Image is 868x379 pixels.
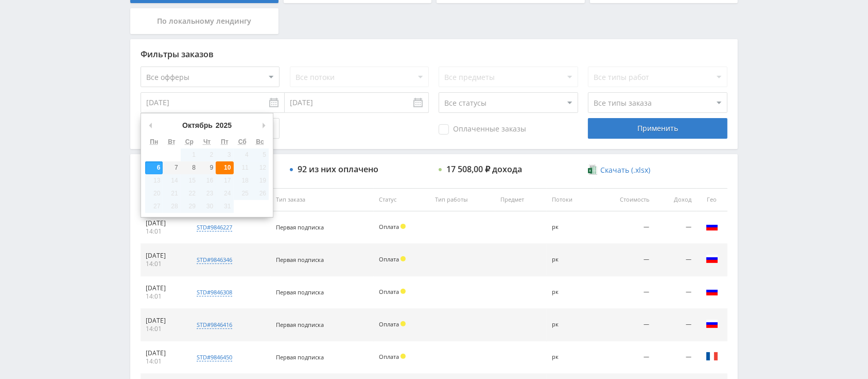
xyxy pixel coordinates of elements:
td: — [594,276,654,309]
span: Холд [401,321,406,326]
div: 92 из них оплачено [298,164,378,174]
div: По локальному лендингу [130,8,279,34]
div: Фильтры заказов [141,50,727,59]
td: — [654,309,697,341]
div: рк [552,224,588,230]
td: — [654,276,697,309]
span: Холд [401,289,406,294]
th: Статус [374,188,430,211]
div: рк [552,354,588,360]
div: 17 508,00 ₽ дохода [446,164,522,174]
div: 14:01 [146,357,182,366]
abbr: Суббота [238,138,247,145]
td: — [654,341,697,374]
th: Предмет [495,188,547,211]
button: Предыдущий месяц [145,118,155,133]
td: — [654,211,697,244]
span: Оплата [379,255,399,263]
div: рк [552,289,588,295]
div: 2025 [214,118,233,133]
td: — [654,244,697,276]
span: Первая подписка [276,223,324,231]
th: Тип работы [430,188,495,211]
button: 7 [163,161,180,174]
span: Холд [401,354,406,359]
div: [DATE] [146,349,182,357]
th: Стоимость [594,188,654,211]
abbr: Среда [185,138,194,145]
span: Первая подписка [276,353,324,361]
img: fra.png [706,350,718,362]
div: std#9846227 [197,223,232,232]
abbr: Четверг [203,138,211,145]
input: Use the arrow keys to pick a date [141,92,285,113]
span: Холд [401,256,406,261]
span: Оплата [379,320,399,328]
div: 14:01 [146,292,182,301]
td: — [594,309,654,341]
span: Оплата [379,353,399,360]
div: Применить [588,118,727,139]
div: std#9846346 [197,256,232,264]
td: — [594,244,654,276]
button: Следующий месяц [258,118,269,133]
abbr: Понедельник [150,138,158,145]
div: [DATE] [146,219,182,227]
div: [DATE] [146,317,182,325]
td: — [594,341,654,374]
span: Первая подписка [276,321,324,328]
div: std#9846416 [197,321,232,329]
img: rus.png [706,220,718,233]
img: xlsx [588,164,597,175]
button: 6 [145,161,163,174]
span: Оплата [379,223,399,230]
span: Первая подписка [276,256,324,263]
div: std#9846308 [197,288,232,296]
div: рк [552,256,588,263]
div: 14:01 [146,227,182,236]
img: rus.png [706,318,718,330]
div: рк [552,321,588,328]
th: Тип заказа [271,188,374,211]
button: 8 [181,161,198,174]
img: rus.png [706,285,718,298]
abbr: Вторник [168,138,175,145]
div: Октябрь [181,118,214,133]
span: Первая подписка [276,288,324,296]
abbr: Пятница [221,138,229,145]
div: [DATE] [146,284,182,292]
th: Доход [654,188,697,211]
img: rus.png [706,253,718,265]
button: 10 [216,161,233,174]
td: — [594,211,654,244]
span: Холд [401,224,406,229]
button: 9 [198,161,216,174]
span: Оплата [379,288,399,295]
a: Скачать (.xlsx) [588,165,650,175]
div: [DATE] [146,252,182,260]
div: 14:01 [146,325,182,333]
th: Гео [697,188,727,211]
th: Потоки [547,188,594,211]
span: Скачать (.xlsx) [600,166,650,174]
div: 14:01 [146,260,182,268]
span: Оплаченные заказы [439,124,526,135]
abbr: Воскресенье [256,138,264,145]
div: std#9846450 [197,353,232,361]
